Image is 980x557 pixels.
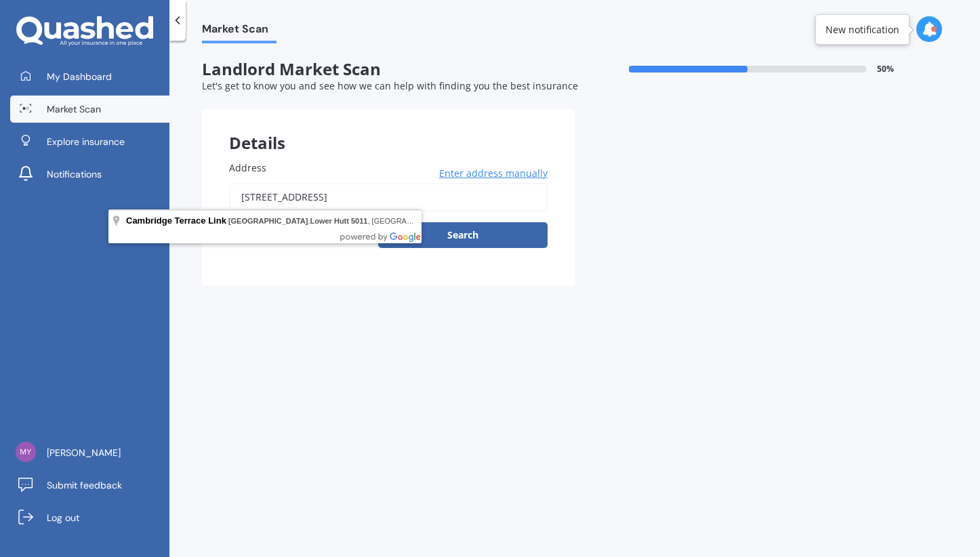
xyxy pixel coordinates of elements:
img: 61bac1b57e9b0db032ad2beafed981b1 [16,442,36,462]
button: Search [378,222,548,248]
span: , , [GEOGRAPHIC_DATA] [228,217,449,225]
span: Submit feedback [47,478,122,492]
a: Notifications [10,161,169,188]
span: Market Scan [47,102,101,116]
span: Cambridge Terrace Link [126,215,226,226]
a: Log out [10,504,169,531]
span: 50 % [877,64,894,74]
span: Log out [47,511,79,524]
a: Explore insurance [10,128,169,155]
span: [PERSON_NAME] [47,446,121,459]
input: Enter address [229,183,548,211]
span: Explore insurance [47,135,125,148]
div: New notification [825,23,899,37]
a: My Dashboard [10,63,169,90]
span: Let's get to know you and see how we can help with finding you the best insurance [202,79,578,92]
span: Notifications [47,167,102,181]
a: Market Scan [10,96,169,123]
div: Details [202,109,575,150]
span: 5011 [351,217,367,225]
span: [GEOGRAPHIC_DATA] [228,217,308,225]
span: Lower Hutt [310,217,348,225]
span: Enter address manually [439,167,548,180]
span: Market Scan [202,22,277,41]
span: Address [229,161,266,174]
span: My Dashboard [47,70,112,83]
a: Submit feedback [10,472,169,499]
span: Landlord Market Scan [202,60,575,79]
a: [PERSON_NAME] [10,439,169,466]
